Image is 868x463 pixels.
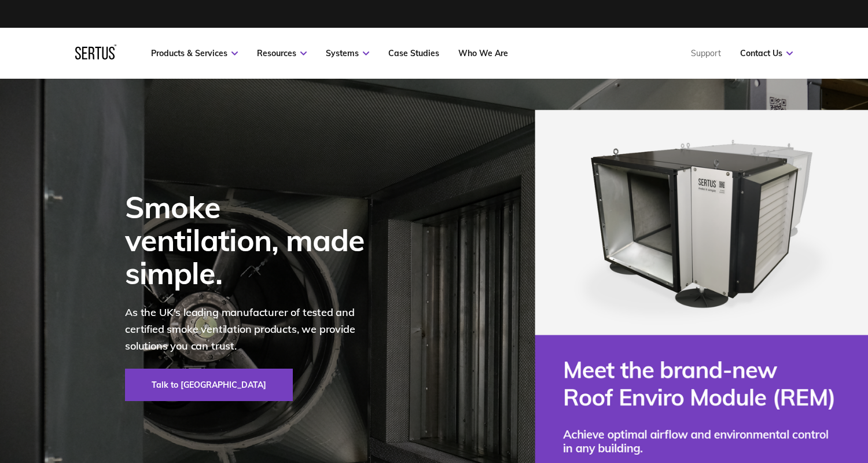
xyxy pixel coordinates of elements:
[125,369,293,401] a: Talk to [GEOGRAPHIC_DATA]
[458,48,508,58] a: Who We Are
[125,190,380,290] div: Smoke ventilation, made simple.
[740,48,793,58] a: Contact Us
[257,48,307,58] a: Resources
[326,48,369,58] a: Systems
[388,48,439,58] a: Case Studies
[125,304,380,354] p: As the UK's leading manufacturer of tested and certified smoke ventilation products, we provide s...
[151,48,238,58] a: Products & Services
[691,48,721,58] a: Support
